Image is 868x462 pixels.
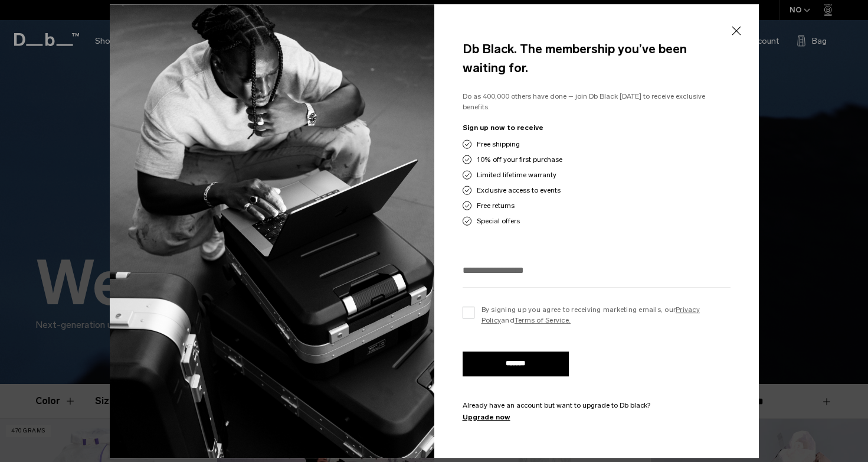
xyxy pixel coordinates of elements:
span: Limited lifetime warranty [477,170,556,180]
a: Terms of Service. [515,316,571,324]
a: Upgrade now [463,412,731,422]
p: Do as 400,000 others have done – join Db Black [DATE] to receive exclusive benefits. [463,91,731,113]
a: Privacy Policy [482,305,700,324]
span: 10% off your first purchase [477,154,562,165]
p: Sign up now to receive [463,122,731,133]
span: Exclusive access to events [477,185,561,196]
span: Free shipping [477,139,520,149]
label: By signing up you agree to receiving marketing emails, our and [463,304,731,326]
h4: Db Black. The membership you’ve been waiting for. [463,40,731,77]
p: Already have an account but want to upgrade to Db black? [463,400,731,411]
span: Free returns [477,200,515,211]
span: Special offers [477,216,520,226]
